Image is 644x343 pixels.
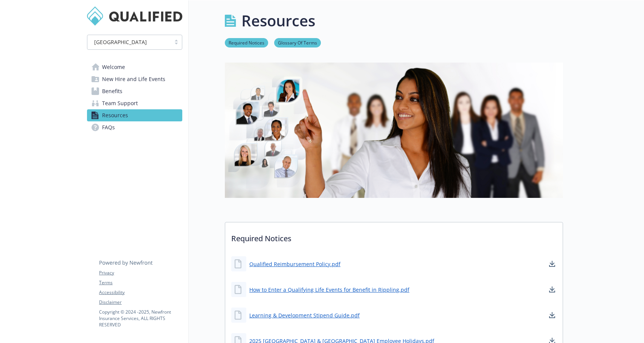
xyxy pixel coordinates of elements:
a: New Hire and Life Events [87,73,182,85]
span: Resources [102,109,128,121]
a: Welcome [87,61,182,73]
a: How to Enter a Qualifying Life Events for Benefit in Rippling.pdf [249,286,409,294]
span: FAQs [102,121,115,133]
span: [GEOGRAPHIC_DATA] [91,38,167,46]
span: Team Support [102,97,138,109]
a: Team Support [87,97,182,109]
a: Learning & Development Stipend Guide.pdf [249,311,360,319]
a: Benefits [87,85,182,97]
img: resources page banner [225,63,563,198]
span: Welcome [102,61,125,73]
p: Required Notices [225,222,563,250]
a: Glossary Of Terms [274,39,321,46]
span: [GEOGRAPHIC_DATA] [94,38,147,46]
a: Disclaimer [99,299,182,306]
span: New Hire and Life Events [102,73,165,85]
span: Benefits [102,85,122,97]
a: Required Notices [225,39,268,46]
a: download document [548,285,557,294]
h1: Resources [241,9,315,32]
a: Privacy [99,269,182,276]
a: Accessibility [99,289,182,296]
a: Terms [99,279,182,286]
a: download document [548,259,557,268]
a: Resources [87,109,182,121]
p: Copyright © 2024 - 2025 , Newfront Insurance Services, ALL RIGHTS RESERVED [99,309,182,328]
a: download document [548,311,557,320]
a: Qualified Reimbursement Policy.pdf [249,260,340,268]
a: FAQs [87,121,182,133]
